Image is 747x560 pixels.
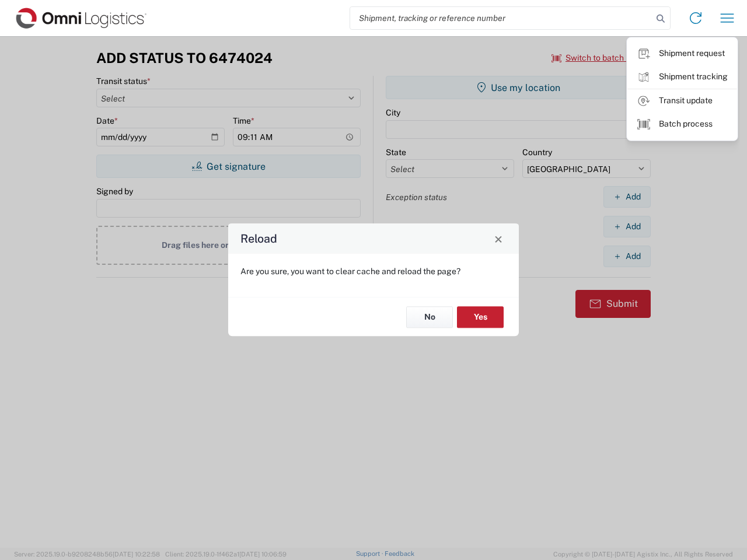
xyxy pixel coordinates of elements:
[627,113,737,136] a: Batch process
[457,306,504,328] button: Yes
[627,89,737,113] a: Transit update
[490,230,507,247] button: Close
[406,306,453,328] button: No
[240,230,277,247] h4: Reload
[627,42,737,65] a: Shipment request
[350,7,652,29] input: Shipment, tracking or reference number
[627,65,737,89] a: Shipment tracking
[240,266,507,276] p: Are you sure, you want to clear cache and reload the page?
